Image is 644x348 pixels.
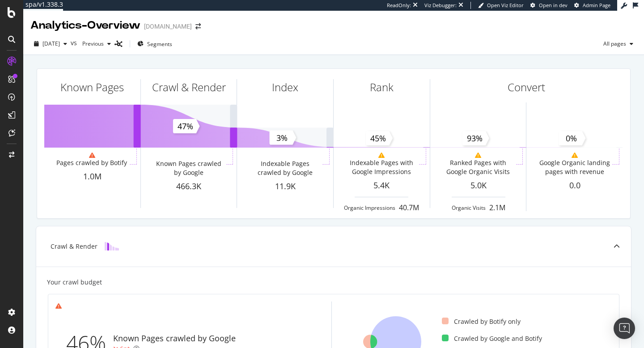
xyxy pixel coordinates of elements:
div: 11.9K [237,181,333,192]
div: Crawled by Google and Botify [442,334,542,343]
div: 5.4K [334,180,430,191]
div: ReadOnly: [387,2,411,9]
div: Open Intercom Messenger [614,318,635,339]
span: 2025 Oct. 3rd [42,40,60,47]
div: Pages crawled by Botify [56,158,127,167]
button: Segments [134,37,176,51]
span: Previous [79,40,104,47]
div: Crawl & Render [152,80,226,95]
div: Your crawl budget [47,278,102,287]
a: Open in dev [530,2,568,9]
div: arrow-right-arrow-left [195,23,201,30]
div: Indexable Pages crawled by Google [249,159,321,177]
button: Previous [79,37,114,51]
div: Crawl & Render [51,242,97,251]
div: 40.7M [399,203,419,213]
a: Open Viz Editor [478,2,524,9]
span: Open Viz Editor [487,2,524,8]
div: Known Pages [60,80,124,95]
div: Organic Impressions [344,204,395,212]
div: 1.0M [44,171,140,182]
div: [DOMAIN_NAME] [144,22,192,31]
button: [DATE] [30,37,71,51]
div: Index [272,80,298,95]
div: Indexable Pages with Google Impressions [346,158,417,176]
span: Open in dev [539,2,568,8]
div: Viz Debugger: [424,2,457,9]
div: Crawled by Botify only [442,317,521,326]
button: All pages [600,37,637,51]
div: Known Pages crawled by Google [113,333,236,344]
a: Admin Page [574,2,610,9]
span: All pages [600,40,626,47]
span: Admin Page [583,2,610,8]
span: Segments [147,40,172,48]
div: Known Pages crawled by Google [153,159,224,177]
div: 466.3K [141,181,237,192]
div: Rank [370,80,394,95]
div: Analytics - Overview [30,18,140,33]
span: vs [71,38,79,47]
img: block-icon [105,242,119,250]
